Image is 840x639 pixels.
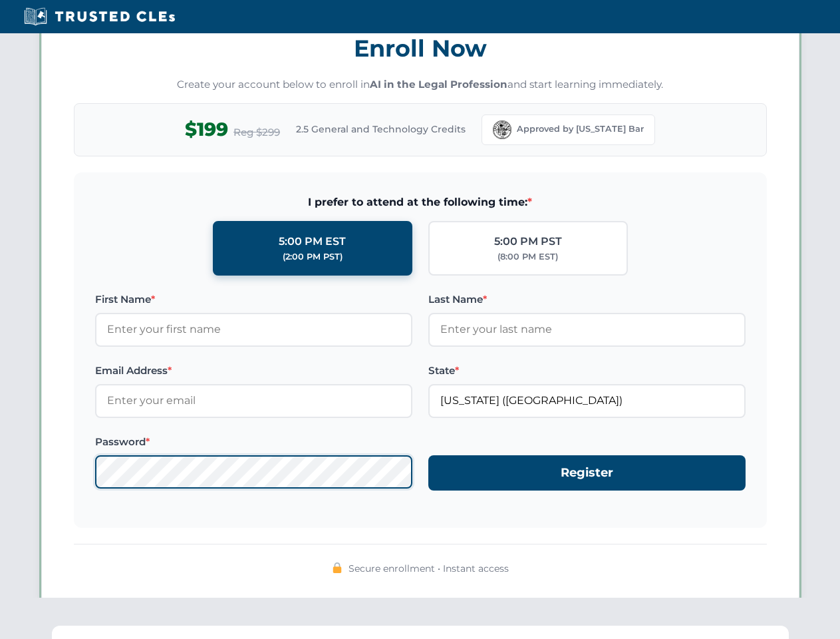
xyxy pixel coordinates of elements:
[283,250,343,264] div: (2:00 PM PST)
[428,313,746,346] input: Enter your last name
[95,384,412,417] input: Enter your email
[74,27,767,69] h3: Enroll Now
[428,384,746,417] input: Florida (FL)
[95,363,412,379] label: Email Address
[279,233,346,250] div: 5:00 PM EST
[95,313,412,346] input: Enter your first name
[332,562,343,573] img: 🔒
[494,233,562,250] div: 5:00 PM PST
[493,120,511,139] img: Florida Bar
[428,455,746,491] button: Register
[233,124,280,140] span: Reg $299
[428,292,746,308] label: Last Name
[95,434,412,450] label: Password
[95,292,412,308] label: First Name
[95,194,746,211] span: I prefer to attend at the following time:
[74,77,767,93] p: Create your account below to enroll in and start learning immediately.
[20,7,179,27] img: Trusted CLEs
[428,363,746,379] label: State
[497,250,558,264] div: (8:00 PM EST)
[349,561,509,576] span: Secure enrollment • Instant access
[185,114,228,144] span: $199
[370,78,507,91] strong: AI in the Legal Profession
[296,122,466,136] span: 2.5 General and Technology Credits
[517,122,644,136] span: Approved by [US_STATE] Bar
